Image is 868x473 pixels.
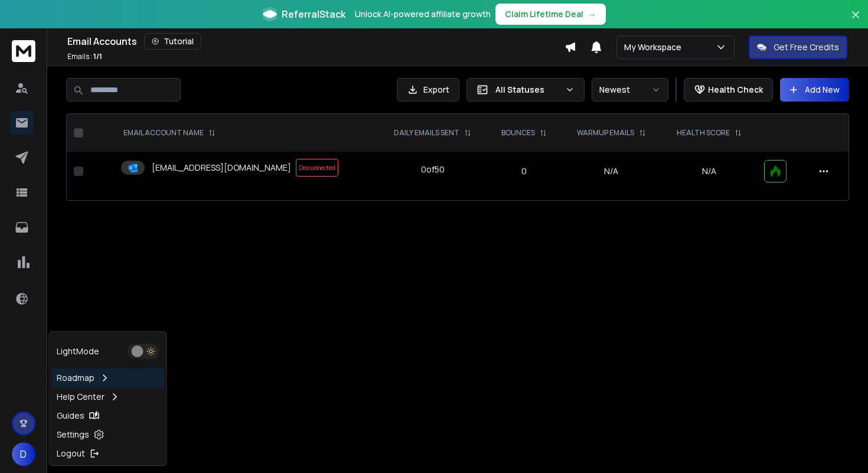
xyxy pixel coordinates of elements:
[848,7,863,35] button: Close banner
[57,372,94,384] p: Roadmap
[592,78,668,102] button: Newest
[780,78,849,102] button: Add New
[588,8,596,20] span: →
[677,128,730,138] p: HEALTH SCORE
[93,51,102,61] span: 1 / 1
[394,128,459,138] p: DAILY EMAILS SENT
[774,41,839,53] p: Get Free Credits
[57,429,89,441] p: Settings
[144,33,201,50] button: Tutorial
[57,448,85,459] p: Logout
[57,345,99,357] p: Light Mode
[495,84,560,96] p: All Statuses
[355,8,491,20] p: Unlock AI-powered affiliate growth
[668,165,750,177] p: N/A
[561,152,661,191] td: N/A
[708,84,763,96] p: Health Check
[684,78,773,102] button: Health Check
[123,128,216,138] div: EMAIL ACCOUNT NAME
[495,165,554,177] p: 0
[421,164,445,175] div: 0 of 50
[749,35,847,59] button: Get Free Credits
[52,387,164,406] a: Help Center
[152,162,291,174] p: [EMAIL_ADDRESS][DOMAIN_NAME]
[501,128,535,138] p: BOUNCES
[52,425,164,444] a: Settings
[57,391,105,403] p: Help Center
[397,78,459,102] button: Export
[52,406,164,425] a: Guides
[57,410,84,422] p: Guides
[577,128,634,138] p: WARMUP EMAILS
[67,52,102,61] p: Emails :
[296,159,338,177] span: Disconnected
[495,4,606,25] button: Claim Lifetime Deal→
[624,41,686,53] p: My Workspace
[282,7,345,21] span: ReferralStack
[12,442,35,466] button: D
[52,368,164,387] a: Roadmap
[67,33,564,50] div: Email Accounts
